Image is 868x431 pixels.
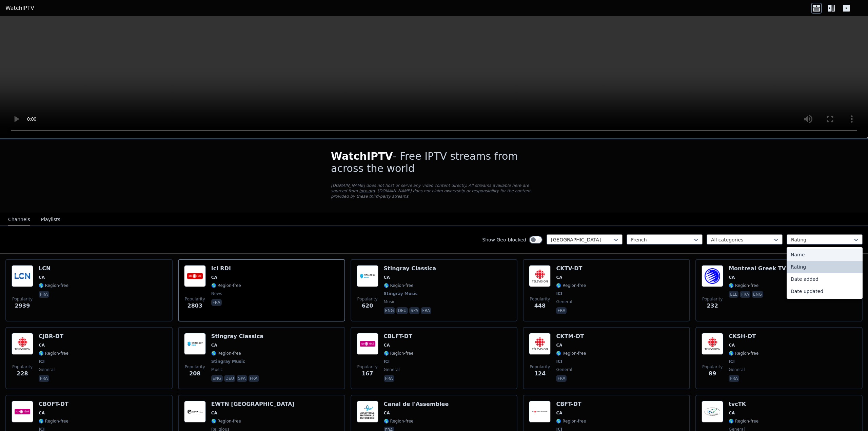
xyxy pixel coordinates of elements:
h6: Ici RDI [211,265,241,272]
p: eng [384,307,395,314]
p: fra [729,375,739,382]
span: 🌎 Region-free [384,351,414,356]
span: 🌎 Region-free [211,418,241,424]
span: 🌎 Region-free [556,283,586,288]
div: Date updated [787,285,863,297]
p: fra [249,375,259,382]
span: Popularity [702,364,723,370]
span: Popularity [185,296,205,302]
h6: Canal de l'Assemblee [384,401,449,408]
div: Date added [787,273,863,285]
span: CA [211,410,217,416]
button: Playlists [41,213,60,226]
button: Channels [8,213,30,226]
img: EWTN Canada [184,401,206,423]
span: 89 [709,370,716,378]
span: Popularity [530,296,550,302]
img: CBOFT-DT [12,401,33,423]
span: ICI [556,359,562,364]
img: CBLFT-DT [357,333,378,355]
p: deu [224,375,236,382]
h6: CKSH-DT [729,333,758,340]
span: Popularity [357,296,378,302]
span: 🌎 Region-free [729,351,758,356]
h6: tvcTK [729,401,758,408]
img: CKSH-DT [702,333,723,355]
img: Ici RDI [184,265,206,287]
p: fra [556,375,567,382]
h6: CBFT-DT [556,401,586,408]
span: Popularity [12,296,33,302]
img: LCN [12,265,33,287]
img: CJBR-DT [12,333,33,355]
p: fra [39,291,49,298]
div: Rating [787,261,863,273]
span: 228 [17,370,28,378]
span: music [211,367,223,372]
span: CA [729,342,735,348]
p: fra [421,307,431,314]
label: Show Geo-blocked [482,236,526,243]
span: 🌎 Region-free [729,418,758,424]
h6: CJBR-DT [39,333,68,340]
span: ICI [39,359,45,364]
span: CA [39,342,45,348]
span: general [39,367,55,372]
p: [DOMAIN_NAME] does not host or serve any video content directly. All streams available here are s... [331,183,537,199]
span: Popularity [185,364,205,370]
span: ICI [556,291,562,296]
h6: CKTM-DT [556,333,586,340]
span: Popularity [12,364,33,370]
span: CA [211,275,217,280]
span: WatchIPTV [331,150,393,162]
span: 2939 [15,302,30,310]
span: 🌎 Region-free [556,418,586,424]
img: CKTV-DT [529,265,551,287]
p: fra [211,299,222,306]
span: CA [384,342,390,348]
img: tvcTK [702,401,723,423]
span: CA [39,275,45,280]
span: 🌎 Region-free [556,351,586,356]
p: fra [39,375,49,382]
span: 2803 [188,302,203,310]
span: 232 [707,302,718,310]
p: fra [740,291,750,298]
span: 🌎 Region-free [384,283,414,288]
span: 🌎 Region-free [211,283,241,288]
a: iptv-org [359,189,375,193]
span: 208 [189,370,200,378]
span: 620 [362,302,373,310]
h6: LCN [39,265,68,272]
div: Name [787,249,863,261]
span: news [211,291,222,296]
img: CBFT-DT [529,401,551,423]
h6: Montreal Greek TV [729,265,786,272]
h6: EWTN [GEOGRAPHIC_DATA] [211,401,295,408]
span: CA [211,342,217,348]
span: Popularity [530,364,550,370]
span: CA [556,342,562,348]
p: deu [396,307,408,314]
h1: - Free IPTV streams from across the world [331,150,537,175]
span: 🌎 Region-free [39,283,68,288]
span: 🌎 Region-free [39,418,68,424]
img: CKTM-DT [529,333,551,355]
span: music [384,299,395,305]
p: spa [237,375,247,382]
span: general [556,299,572,305]
span: ICI [384,359,390,364]
h6: Stingray Classica [211,333,264,340]
span: CA [384,410,390,416]
p: spa [409,307,419,314]
h6: Stingray Classica [384,265,436,272]
span: 124 [534,370,546,378]
span: Popularity [357,364,378,370]
h6: CBOFT-DT [39,401,68,408]
span: general [729,367,745,372]
span: general [384,367,400,372]
span: Stingray Music [211,359,245,364]
span: CA [556,410,562,416]
p: ell [729,291,738,298]
span: ICI [729,359,735,364]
